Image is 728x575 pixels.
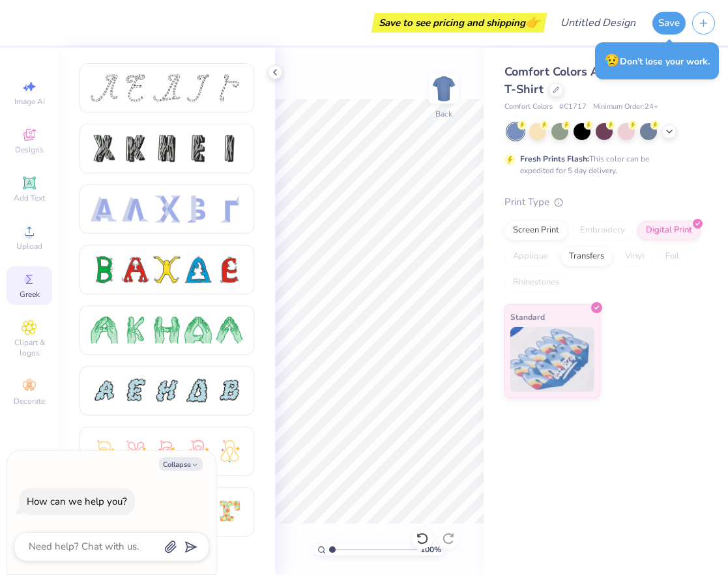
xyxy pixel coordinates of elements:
[572,221,633,240] div: Embroidery
[20,289,40,300] span: Greek
[520,154,589,164] strong: Fresh Prints Flash:
[14,193,45,203] span: Add Text
[14,96,45,107] span: Image AI
[504,247,557,266] div: Applique
[593,102,658,113] span: Minimum Order: 24 +
[520,153,680,176] div: This color can be expedited for 5 day delivery.
[504,273,568,292] div: Rhinestones
[27,495,127,508] div: How can we help you?
[504,102,553,113] span: Comfort Colors
[525,14,540,30] span: 👉
[559,102,587,113] span: # C1717
[16,241,42,251] span: Upload
[14,396,45,406] span: Decorate
[504,221,568,240] div: Screen Print
[510,310,545,324] span: Standard
[637,221,701,240] div: Digital Print
[159,457,203,471] button: Collapse
[435,108,452,120] div: Back
[15,145,44,155] span: Designs
[617,247,653,266] div: Vinyl
[550,10,646,36] input: Untitled Design
[510,327,594,392] img: Standard
[504,195,702,210] div: Print Type
[561,247,613,266] div: Transfers
[431,76,457,102] img: Back
[7,337,52,358] span: Clipart & logos
[375,13,544,33] div: Save to see pricing and shipping
[504,64,698,97] span: Comfort Colors Adult Heavyweight T-Shirt
[657,247,688,266] div: Foil
[604,52,620,69] span: 😥
[420,544,441,555] span: 100 %
[652,12,686,35] button: Save
[595,42,719,79] div: Don’t lose your work.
